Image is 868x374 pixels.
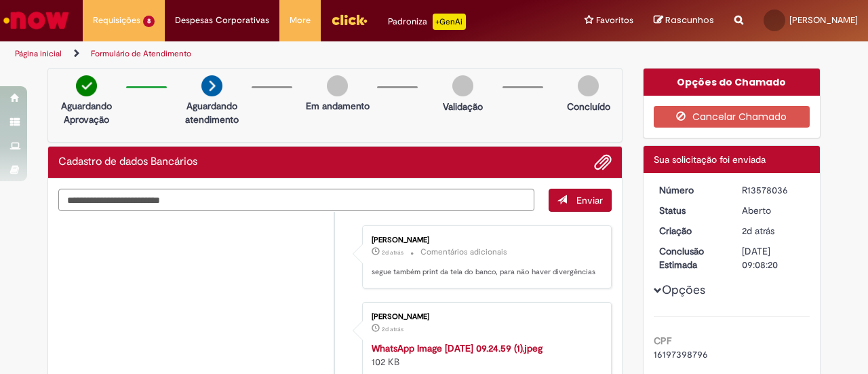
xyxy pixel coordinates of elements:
time: 29/09/2025 16:09:19 [382,248,403,257]
p: Validação [443,100,483,113]
ul: Trilhas de página [10,41,568,67]
span: 16197398796 [654,348,708,360]
span: Favoritos [596,14,633,27]
div: [DATE] 09:08:20 [742,244,805,272]
img: arrow-next.png [201,75,222,96]
span: 2d atrás [382,325,403,333]
div: [PERSON_NAME] [372,313,597,321]
span: Requisições [93,14,140,27]
p: +GenAi [433,14,466,30]
p: Em andamento [306,99,370,113]
a: Rascunhos [654,14,714,27]
span: 8 [143,16,155,27]
time: 29/09/2025 16:08:16 [742,225,774,237]
div: 29/09/2025 16:08:16 [742,224,805,238]
button: Cancelar Chamado [654,106,810,128]
dt: Número [649,183,732,197]
span: Sua solicitação foi enviada [654,153,766,166]
small: Comentários adicionais [420,246,507,258]
dt: Conclusão Estimada [649,244,732,272]
dt: Criação [649,224,732,238]
button: Enviar [549,189,612,212]
span: [PERSON_NAME] [789,14,858,26]
div: Padroniza [388,14,466,30]
img: img-circle-grey.png [327,75,348,96]
span: 2d atrás [382,248,403,257]
div: [PERSON_NAME] [372,236,597,244]
b: CPF [654,335,671,347]
div: Opções do Chamado [644,69,821,96]
a: WhatsApp Image [DATE] 09.24.59 (1).jpeg [372,342,542,354]
img: img-circle-grey.png [578,75,599,96]
a: Formulário de Atendimento [91,48,191,59]
h2: Cadastro de dados Bancários Histórico de tíquete [58,156,197,168]
div: R13578036 [742,183,805,197]
button: Adicionar anexos [594,153,612,171]
img: ServiceNow [1,7,71,34]
img: click_logo_yellow_360x200.png [331,10,368,30]
span: 2d atrás [742,225,774,237]
img: img-circle-grey.png [452,75,473,96]
span: Rascunhos [665,14,714,26]
time: 29/09/2025 16:09:02 [382,325,403,333]
textarea: Digite sua mensagem aqui... [58,189,534,211]
p: Aguardando Aprovação [54,99,119,126]
span: Despesas Corporativas [175,14,269,27]
p: segue também print da tela do banco, para não haver divergências [372,267,597,278]
a: Página inicial [15,48,62,59]
p: Concluído [567,100,610,113]
div: Aberto [742,204,805,217]
div: 102 KB [372,341,597,369]
p: Aguardando atendimento [179,99,245,126]
span: More [290,14,311,27]
img: check-circle-green.png [76,75,97,96]
dt: Status [649,204,732,217]
span: Enviar [576,194,603,206]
